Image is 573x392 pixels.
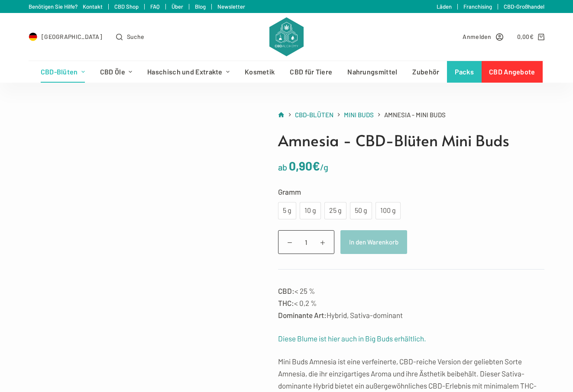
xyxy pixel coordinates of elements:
div: 10 g [305,205,316,216]
a: CBD Öle [92,61,139,83]
a: Select Country [29,32,102,42]
button: Open search form [116,32,144,42]
a: FAQ [150,3,160,10]
span: € [312,158,320,173]
a: Zubehör [405,61,447,83]
button: In den Warenkorb [340,230,407,254]
div: 5 g [283,205,291,216]
a: CBD Angebote [482,61,543,83]
div: 25 g [330,205,341,216]
a: CBD-Blüten [295,109,333,120]
a: Nahrungsmittel [340,61,405,83]
input: Produktmenge [278,230,334,254]
p: < 25 % < 0,2 % Hybrid, Sativa-dominant [278,285,544,321]
bdi: 0,00 [517,33,534,40]
strong: THC: [278,299,294,307]
a: Haschisch und Extrakte [140,61,237,83]
a: Läden [437,3,452,10]
a: Benötigen Sie Hilfe? Kontakt [29,3,103,10]
a: CBD-Großhandel [504,3,544,10]
div: 50 g [355,205,367,216]
a: CBD-Blüten [33,61,92,83]
bdi: 0,90 [289,158,320,173]
label: Gramm [278,186,544,198]
a: Packs [447,61,482,83]
a: Newsletter [217,3,245,10]
img: DE Flag [29,32,37,41]
span: Amnesia - Mini Buds [384,109,446,120]
a: Über [172,3,183,10]
strong: CBD: [278,286,295,295]
a: Mini Buds [344,109,374,120]
span: /g [320,162,328,172]
a: Franchising [463,3,492,10]
a: CBD Shop [114,3,139,10]
a: CBD für Tiere [282,61,340,83]
a: Kosmetik [237,61,282,83]
span: CBD-Blüten [295,111,333,119]
span: Mini Buds [344,111,374,119]
span: [GEOGRAPHIC_DATA] [42,32,102,42]
span: ab [278,162,287,172]
nav: Header-Menü [33,61,540,83]
img: CBD Alchemy [269,17,303,56]
div: 100 g [381,205,395,216]
a: Shopping cart [517,32,544,42]
a: Diese Blume ist hier auch in Big Buds erhältlich. [278,334,426,343]
h1: Amnesia - CBD-Blüten Mini Buds [278,129,544,152]
a: Blog [195,3,206,10]
a: Anmelden [463,32,503,42]
span: Anmelden [463,32,491,42]
span: € [530,33,534,40]
span: Suche [127,32,145,42]
strong: Dominante Art: [278,311,327,319]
